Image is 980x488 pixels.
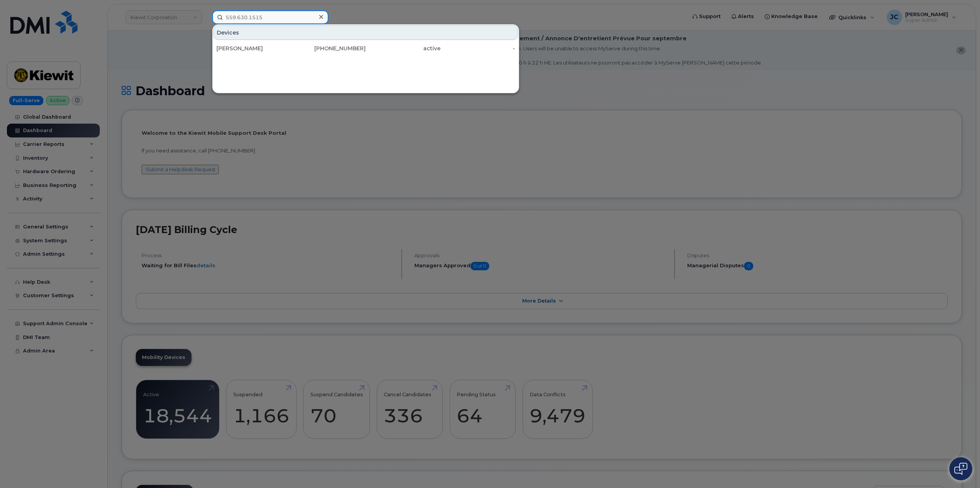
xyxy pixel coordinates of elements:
[213,25,518,40] div: Devices
[216,45,291,52] div: [PERSON_NAME]
[441,45,515,52] div: -
[291,45,366,52] div: [PHONE_NUMBER]
[366,45,441,52] div: active
[954,463,967,475] img: Open chat
[213,41,518,55] a: [PERSON_NAME][PHONE_NUMBER]active-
